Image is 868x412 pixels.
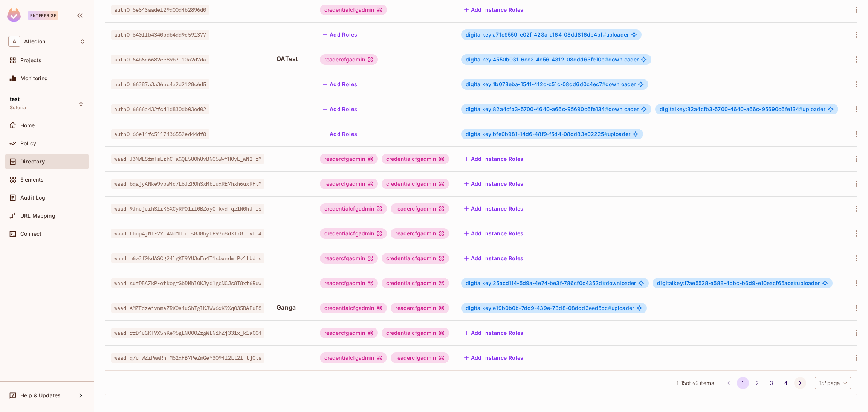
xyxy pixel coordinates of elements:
span: QATest [277,55,308,63]
div: Enterprise [28,11,58,20]
span: digitalkey:4550b031-6cc2-4c56-4312-08ddd63fe10b [466,56,608,63]
span: waad|9JnujurhSfrK5XCyRPO1rl0BZoyOTkvd-qz1N0hJ-fs [111,204,264,214]
span: Policy [20,140,36,146]
span: # [608,305,611,311]
span: digitalkey:1b078eba-1541-412c-c51c-08dd6d0c4ec7 [466,81,605,87]
button: Add Instance Roles [461,227,527,240]
div: readercfgadmin [320,328,378,338]
span: # [602,280,606,286]
button: Add Instance Roles [461,178,527,190]
span: waad|rfD4uGKTVX5nKe95gLNO0OZzgWLNihZj331x_k1aCO4 [111,328,264,338]
span: Ganga [277,303,308,311]
button: Add Instance Roles [461,4,527,16]
span: digitalkey:e19b0b0b-7dd9-439e-73d8-08ddd3eed5bc [466,305,611,311]
span: waad|m6w3f0kdASCg24lgKE9YU3uEn4T1sbxndm_Pv1tUdrs [111,253,264,263]
span: waad|q7u_WZrPwwRh-M52xFB7PeZmGeY3O94i2Lt2l-tjOts [111,353,264,363]
span: digitalkey:82a4cfb3-5700-4640-a66c-95690c6fe134 [660,106,802,112]
span: Audit Log [20,195,45,201]
span: waad|AMZFdzeivnmaZRX0a4uShTglKJWW6xK9Xq035BAPuE8 [111,303,264,313]
div: readercfgadmin [391,203,449,214]
div: readercfgadmin [320,278,378,288]
div: credentialcfgadmin [320,228,387,239]
button: page 1 [737,377,749,389]
div: readercfgadmin [391,303,449,313]
span: test [10,96,20,102]
div: readercfgadmin [391,352,449,363]
span: waad|bqajyANke9vbW4c7L6JZROhSxMbfuxRE7hxh6uxRFtM [111,179,264,189]
button: Add Roles [320,78,361,90]
span: Projects [20,57,41,63]
span: digitalkey:82a4cfb3-5700-4640-a66c-95690c6fe134 [466,106,608,112]
span: waad|J3MWL8fmTsLrhCTaGQL5U0hUvBN05WyYH0yE_wN2TzM [111,154,264,164]
div: credentialcfgadmin [382,278,449,288]
div: readercfgadmin [320,154,378,164]
img: SReyMgAAAABJRU5ErkJggg== [7,8,21,22]
div: readercfgadmin [320,253,378,264]
div: credentialcfgadmin [382,328,449,338]
span: auth0|66387a3a36ec4a2d2128c6d5 [111,79,209,89]
button: Add Roles [320,103,361,115]
span: Home [20,122,35,128]
span: uploader [660,106,825,112]
span: Monitoring [20,75,48,81]
span: uploader [466,305,634,311]
span: downloader [466,280,636,286]
span: Elements [20,177,44,183]
span: Workspace: Allegion [24,38,45,44]
div: credentialcfgadmin [320,5,387,15]
button: Add Roles [320,128,361,140]
button: Go to next page [794,377,806,389]
span: A [8,36,20,47]
span: # [605,106,608,112]
div: readercfgadmin [320,54,378,65]
span: downloader [466,81,636,87]
span: auth0|66e14fc5117436552ed44df8 [111,129,209,139]
button: Go to page 3 [766,377,778,389]
div: credentialcfgadmin [382,253,449,264]
span: # [604,131,608,137]
span: Connect [20,231,41,237]
span: auth0|640ffb4340bdb4dd9c591377 [111,30,209,40]
button: Add Instance Roles [461,352,527,364]
span: digitalkey:f7ae5528-a588-4bbc-b6d9-e10eacf65ace [657,280,797,286]
div: credentialcfgadmin [382,154,449,164]
span: uploader [466,32,629,38]
span: Soteria [10,105,26,111]
span: 1 - 15 of 49 items [677,379,714,387]
span: # [799,106,802,112]
span: # [602,81,605,87]
div: 15 / page [815,377,851,389]
span: waad|Lhnp4jNI-2Yi4NdMH_c_s8J8byUP97n8dXfr8_ivH_4 [111,229,264,238]
span: digitalkey:25acd114-5d9a-4e74-be3f-786cf0c4352d [466,280,606,286]
nav: pagination navigation [721,377,807,389]
span: URL Mapping [20,213,55,219]
button: Add Instance Roles [461,252,527,264]
button: Add Roles [320,29,361,41]
button: Add Instance Roles [461,327,527,339]
span: # [793,280,797,286]
span: uploader [466,131,630,137]
span: Help & Updates [20,392,61,398]
div: credentialcfgadmin [320,303,387,313]
span: # [603,31,606,38]
span: downloader [466,56,639,63]
span: uploader [657,280,819,286]
div: credentialcfgadmin [320,352,387,363]
div: credentialcfgadmin [320,203,387,214]
div: readercfgadmin [391,228,449,239]
div: credentialcfgadmin [382,179,449,189]
span: auth0|6666a432fcd1d830db03ed02 [111,104,209,114]
span: # [605,56,608,63]
button: Add Instance Roles [461,203,527,215]
span: Directory [20,159,45,165]
button: Add Instance Roles [461,153,527,165]
button: Go to page 4 [780,377,792,389]
span: downloader [466,106,639,112]
span: auth0|5e543aadef29d00d4b2896d0 [111,5,209,15]
span: auth0|64b6c6682ee89b7f10a2d7da [111,55,209,64]
span: digitalkey:bfe0b981-14d6-48f9-f5d4-08dd83e02225 [466,131,608,137]
span: waad|sutD5AZkP-etkogrGbDMhlOKJyd1gcNCJs8I8xt6Ruw [111,278,264,288]
button: Go to page 2 [751,377,763,389]
div: readercfgadmin [320,179,378,189]
span: digitalkey:a71c9559-e02f-428a-a164-08dd816db4bf [466,31,606,38]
